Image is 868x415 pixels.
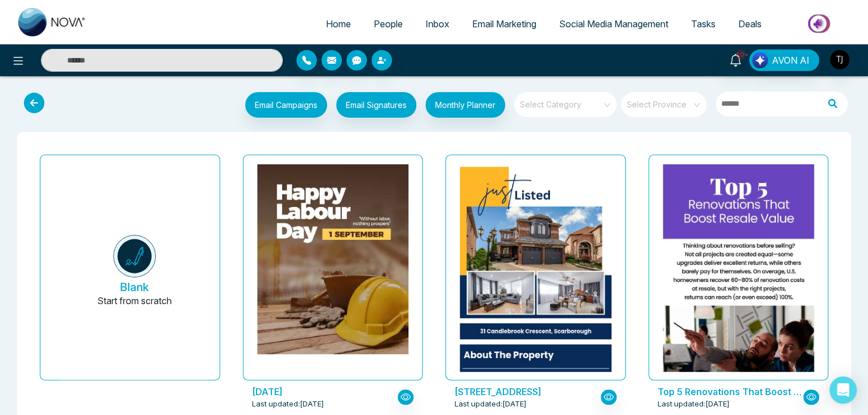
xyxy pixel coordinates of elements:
[829,376,857,404] div: Open Intercom Messenger
[548,13,680,35] a: Social Media Management
[735,49,746,60] span: 10+
[454,399,527,410] span: Last updated: [DATE]
[18,8,86,36] img: Nova CRM Logo
[472,18,536,30] span: Email Marketing
[680,13,727,35] a: Tasks
[830,50,849,69] img: User Avatar
[779,11,861,36] img: Market-place.gif
[559,18,668,30] span: Social Media Management
[181,164,484,354] img: novacrm
[336,92,416,118] button: Email Signatures
[416,92,505,121] a: Monthly Planner
[245,92,327,118] button: Email Campaigns
[461,13,548,35] a: Email Marketing
[752,52,768,68] img: Lead Flow
[97,294,172,321] p: Start from scratch
[454,385,600,399] p: 38 Lords Drive Trent Hills - Taha
[658,385,803,399] p: Top 5 Renovations That Boost Resale Value
[749,49,819,71] button: AVON AI
[691,18,716,30] span: Tasks
[120,280,149,294] h5: Blank
[374,18,403,30] span: People
[362,13,414,35] a: People
[315,13,362,35] a: Home
[113,235,156,277] img: novacrm
[738,18,762,30] span: Deals
[425,92,505,118] button: Monthly Planner
[327,92,416,121] a: Email Signatures
[252,399,324,410] span: Last updated: [DATE]
[252,385,398,399] p: Labour Day 2025
[722,49,749,69] a: 10+
[425,18,449,30] span: Inbox
[658,399,730,410] span: Last updated: [DATE]
[236,98,327,110] a: Email Campaigns
[414,13,461,35] a: Inbox
[772,53,809,67] span: AVON AI
[727,13,773,35] a: Deals
[59,164,210,380] button: BlankStart from scratch
[326,18,351,30] span: Home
